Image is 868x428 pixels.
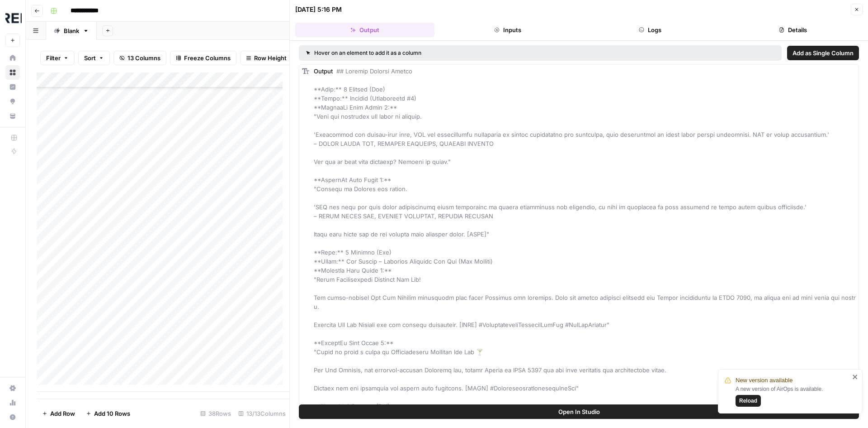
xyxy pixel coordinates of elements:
[5,395,20,410] a: Usage
[5,109,20,123] a: Your Data
[299,404,859,419] button: Open In Studio
[197,406,235,421] div: 38 Rows
[113,51,166,65] button: 13 Columns
[184,53,231,63] span: Freeze Columns
[46,22,97,40] a: Blank
[127,53,160,63] span: 13 Columns
[37,406,80,421] button: Add Row
[170,51,236,65] button: Freeze Columns
[852,373,859,380] button: close
[94,409,130,418] span: Add 10 Rows
[438,23,577,37] button: Inputs
[739,397,757,405] span: Reload
[5,10,22,27] img: Threepipe Reply Logo
[295,23,434,37] button: Output
[581,23,720,37] button: Logs
[736,385,849,407] div: A new version of AirOps is available.
[40,51,75,65] button: Filter
[787,46,859,60] button: Add as Single Column
[793,48,854,58] span: Add as Single Column
[736,376,793,385] span: New version available
[240,51,292,65] button: Row Height
[78,51,110,65] button: Sort
[80,406,136,421] button: Add 10 Rows
[558,407,600,416] span: Open In Studio
[5,65,20,80] a: Browse
[50,409,75,418] span: Add Row
[5,7,20,30] button: Workspace: Threepipe Reply
[314,67,333,75] span: Output
[84,53,96,63] span: Sort
[5,381,20,395] a: Settings
[5,51,20,65] a: Home
[736,395,761,407] button: Reload
[723,23,863,37] button: Details
[295,5,342,14] div: [DATE] 5:16 PM
[5,410,20,424] button: Help + Support
[46,53,61,63] span: Filter
[5,80,20,94] a: Insights
[254,53,287,63] span: Row Height
[64,26,79,35] div: Blank
[5,94,20,109] a: Opportunities
[306,49,598,57] div: Hover on an element to add it as a column
[235,406,289,421] div: 13/13 Columns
